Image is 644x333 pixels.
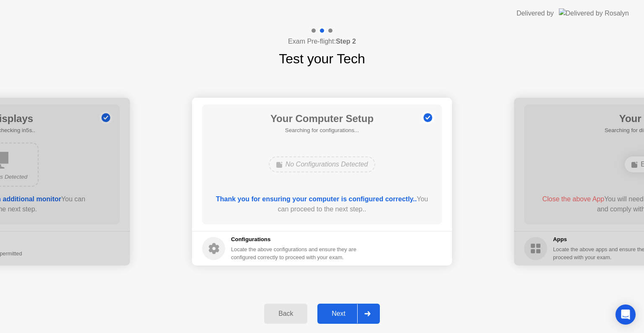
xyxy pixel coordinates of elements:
h1: Test your Tech [279,49,365,69]
h5: Configurations [231,235,358,244]
h5: Searching for configurations... [270,126,374,135]
h1: Your Computer Setup [270,111,374,126]
div: No Configurations Detected [269,156,376,172]
div: You can proceed to the next step.. [214,194,430,214]
b: Thank you for ensuring your computer is configured correctly.. [216,195,417,203]
h4: Exam Pre-flight: [288,36,356,47]
button: Next [317,304,380,324]
div: Next [320,310,357,317]
div: Locate the above configurations and ensure they are configured correctly to proceed with your exam. [231,245,358,261]
img: Delivered by Rosalyn [559,8,629,18]
div: Open Intercom Messenger [615,304,636,325]
div: Delivered by [517,8,554,18]
button: Back [264,304,307,324]
div: Back [267,310,305,317]
b: Step 2 [336,38,356,45]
